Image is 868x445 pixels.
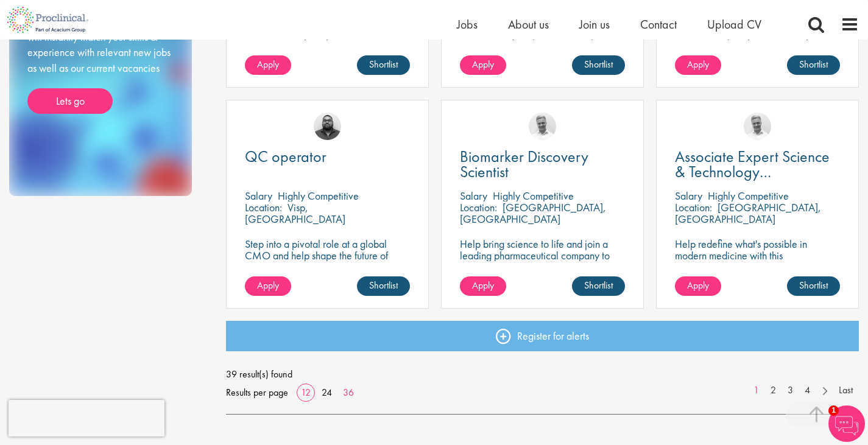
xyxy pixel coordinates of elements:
p: [GEOGRAPHIC_DATA], [GEOGRAPHIC_DATA] [460,200,606,226]
a: 24 [317,386,336,399]
a: Shortlist [357,276,410,296]
p: [GEOGRAPHIC_DATA], [GEOGRAPHIC_DATA] [675,200,821,226]
span: QC operator [245,146,326,167]
span: Apply [472,58,494,71]
span: Results per page [226,384,288,402]
p: Visp, [GEOGRAPHIC_DATA] [245,200,345,226]
span: Apply [257,279,279,292]
a: 3 [782,384,799,398]
a: 2 [764,384,782,398]
span: Associate Expert Science & Technology ([MEDICAL_DATA]) [675,146,830,197]
a: 1 [747,384,765,398]
a: About us [508,16,549,32]
span: Location: [245,200,282,214]
a: Apply [460,55,506,75]
span: 39 result(s) found [226,365,859,384]
a: Shortlist [787,55,840,75]
span: Salary [245,189,272,203]
p: Help redefine what's possible in modern medicine with this [MEDICAL_DATA] Associate Expert Scienc... [675,238,840,284]
a: Apply [675,276,721,296]
a: Apply [460,276,506,296]
span: Biomarker Discovery Scientist [460,146,588,182]
a: Apply [245,276,291,296]
a: Upload CV [707,16,761,32]
a: Shortlist [787,276,840,296]
a: Biomarker Discovery Scientist [460,149,625,180]
a: Register for alerts [226,321,859,351]
span: Apply [257,58,279,71]
span: Salary [675,189,702,203]
a: 4 [799,384,816,398]
p: Step into a pivotal role at a global CMO and help shape the future of healthcare manufacturing. [245,238,410,273]
a: QC operator [245,149,410,164]
a: 36 [339,386,358,399]
span: Salary [460,189,487,203]
img: Joshua Bye [529,113,556,140]
a: Apply [675,55,721,75]
p: Highly Competitive [708,189,789,203]
p: Highly Competitive [278,189,359,203]
a: Jobs [457,16,478,32]
img: Joshua Bye [744,113,771,140]
span: Location: [460,200,497,214]
a: Last [833,384,859,398]
a: Lets go [27,88,113,114]
a: Shortlist [572,276,625,296]
span: Apply [472,279,494,292]
div: Send Proclinical your cv now! We will instantly match your skills & experience with relevant new ... [27,13,174,114]
span: Apply [687,279,709,292]
span: Location: [675,200,712,214]
span: Apply [687,58,709,71]
img: Chatbot [828,405,865,442]
a: Contact [640,16,677,32]
p: Help bring science to life and join a leading pharmaceutical company to play a key role in delive... [460,238,625,296]
a: Shortlist [572,55,625,75]
iframe: reCAPTCHA [9,400,164,436]
a: Apply [245,55,291,75]
a: Associate Expert Science & Technology ([MEDICAL_DATA]) [675,149,840,180]
a: 12 [297,386,315,399]
span: 1 [828,405,839,416]
img: Ashley Bennett [314,113,341,140]
p: Highly Competitive [493,189,574,203]
a: Join us [579,16,610,32]
a: Shortlist [357,55,410,75]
